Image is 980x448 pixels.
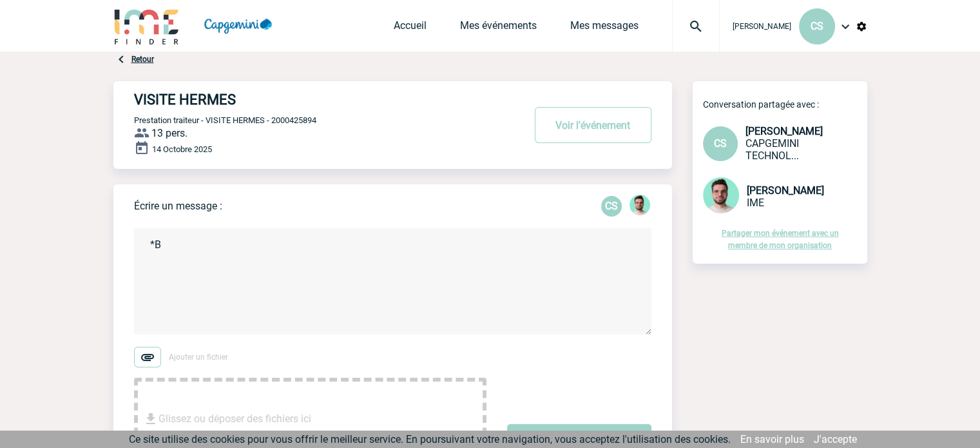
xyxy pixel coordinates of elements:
img: 121547-2.png [629,195,650,215]
p: Écrire un message : [134,200,222,212]
p: CS [601,196,622,217]
img: IME-Finder [113,8,180,44]
a: Mes événements [460,19,537,37]
a: Accueil [394,19,427,37]
img: file_download.svg [143,411,159,427]
button: Voir l'événement [535,107,651,143]
span: Ajouter un fichier [169,353,228,362]
div: Cécile SCHUCK [601,196,622,217]
span: 14 Octobre 2025 [152,144,212,154]
img: 121547-2.png [703,177,739,213]
span: Prestation traiteur - VISITE HERMES - 2000425894 [134,115,316,125]
span: IME [747,197,764,209]
a: Partager mon événement avec un membre de mon organisation [722,229,839,250]
p: Conversation partagée avec : [703,99,867,110]
span: CS [811,20,823,32]
span: Ce site utilise des cookies pour vous offrir le meilleur service. En poursuivant votre navigation... [129,433,731,445]
span: [PERSON_NAME] [745,125,823,137]
a: J'accepte [814,433,857,445]
a: Mes messages [570,19,639,37]
span: CAPGEMINI TECHNOLOGY SERVICES [745,137,799,162]
span: [PERSON_NAME] [733,22,791,31]
span: CS [714,137,727,150]
span: 13 pers. [151,127,187,139]
span: [PERSON_NAME] [747,184,824,197]
div: Benjamin ROLAND [629,195,650,218]
h4: VISITE HERMES [134,92,485,108]
a: En savoir plus [740,433,804,445]
a: Retour [131,55,154,64]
